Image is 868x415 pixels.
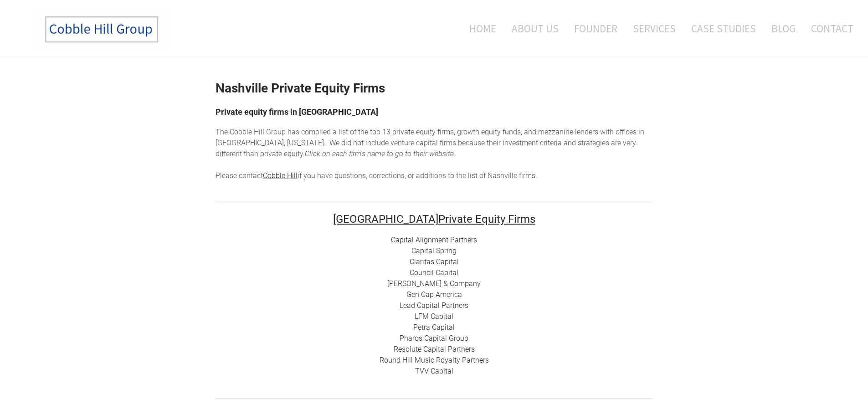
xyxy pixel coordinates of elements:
[216,171,537,180] span: Please contact if you have questions, corrections, or additions to the list of Nashville firms.
[394,345,475,354] a: Resolute Capital Partners
[413,323,455,332] a: Petra Capital
[380,356,489,364] a: Round Hill Music Royalty Partners
[333,213,535,225] font: Private Equity Firms
[387,279,481,288] a: [PERSON_NAME] & Company
[400,301,468,310] a: Lead Capital Partners
[391,236,477,244] a: Capital Alignment Partners
[216,128,360,136] span: The Cobble Hill Group has compiled a list of t
[406,290,462,299] a: Gen Cap America
[216,127,653,181] div: he top 13 private equity firms, growth equity funds, and mezzanine lenders with offices in [GEOGR...
[263,171,298,180] a: Cobble Hill
[567,10,624,47] a: Founder
[333,213,438,225] font: [GEOGRAPHIC_DATA]
[305,149,456,158] em: Click on each firm's name to go to their website. ​
[684,10,763,47] a: Case Studies
[505,10,565,47] a: About Us
[415,367,453,375] a: TVV Capital
[456,10,503,47] a: Home
[415,312,453,321] a: LFM Capital
[400,334,468,343] a: Pharos Capital Group
[216,138,636,158] span: enture capital firms because their investment criteria and strategies are very different than pri...
[35,10,171,50] img: The Cobble Hill Group LLC
[411,246,457,255] a: Capital Spring
[626,10,683,47] a: Services
[216,81,385,96] strong: Nashville Private Equity Firms
[765,10,802,47] a: Blog
[410,268,458,277] a: Council Capital
[216,107,378,117] font: Private equity firms in [GEOGRAPHIC_DATA]
[804,10,853,47] a: Contact
[410,257,459,266] a: Claritas Capital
